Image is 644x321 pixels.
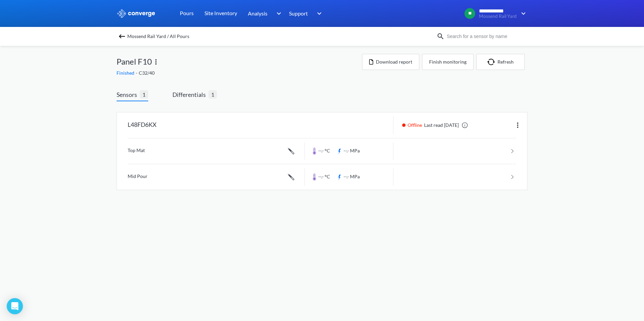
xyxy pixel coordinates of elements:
input: Search for a sensor by name [445,33,526,40]
button: Finish monitoring [422,54,474,70]
span: Finished [117,70,136,76]
img: more.svg [514,121,522,129]
span: 1 [140,90,148,99]
img: downArrow.svg [272,9,283,17]
img: downArrow.svg [313,9,323,17]
span: Support [289,9,308,17]
div: C32/40 [117,69,362,77]
span: Mossend Rail Yard / All Pours [127,32,189,41]
img: icon-refresh.svg [487,59,497,65]
img: icon-search.svg [437,32,445,40]
img: more.svg [152,58,160,66]
div: L48FD6KX [128,116,157,134]
img: logo_ewhite.svg [117,9,156,18]
span: Mossend Rail Yard [479,14,517,19]
button: Refresh [476,54,525,70]
img: icon-file.svg [369,59,373,65]
span: Differentials [172,90,208,99]
span: 1 [208,90,217,99]
div: Last read [DATE] [399,121,470,129]
span: Panel F10 [117,55,152,68]
span: - [136,70,139,76]
img: backspace.svg [118,32,126,40]
span: Offline [408,121,424,129]
img: downArrow.svg [517,9,527,17]
span: Sensors [117,90,140,99]
div: Open Intercom Messenger [7,298,23,314]
button: Download report [362,54,419,70]
span: Analysis [248,9,267,17]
